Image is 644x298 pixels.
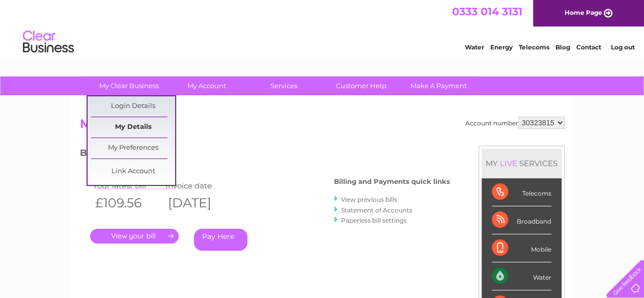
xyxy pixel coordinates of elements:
a: . [90,229,179,243]
a: Login Details [91,96,175,117]
td: Invoice date [163,179,236,193]
a: Link Account [91,161,175,182]
a: Telecoms [519,43,549,51]
th: £109.56 [90,193,163,213]
div: Account number [465,117,565,129]
a: Blog [555,43,570,51]
a: View previous bills [341,196,397,203]
h3: Bills and Payments [80,146,450,164]
a: Energy [490,43,513,51]
a: Paperless bill settings [341,216,407,224]
a: Water [465,43,484,51]
th: [DATE] [163,193,236,213]
div: Mobile [492,234,551,262]
div: Clear Business is a trading name of Verastar Limited (registered in [GEOGRAPHIC_DATA] No. 3667643... [82,6,563,49]
div: Broadband [492,206,551,234]
a: Make A Payment [397,76,481,95]
div: Telecoms [492,178,551,206]
div: LIVE [498,158,519,168]
a: Contact [576,43,601,51]
h2: My Account [80,117,565,136]
div: Water [492,262,551,290]
a: My Clear Business [87,76,171,95]
a: Statement of Accounts [341,206,412,214]
a: Services [242,76,326,95]
a: 0333 014 3131 [452,5,522,18]
h4: Billing and Payments quick links [334,178,450,185]
img: logo.png [22,26,74,58]
a: My Preferences [91,138,175,158]
a: Customer Help [319,76,403,95]
div: MY SERVICES [482,149,562,178]
a: My Account [164,76,248,95]
a: My Details [91,117,175,138]
a: Pay Here [194,229,247,251]
a: Log out [610,43,634,51]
